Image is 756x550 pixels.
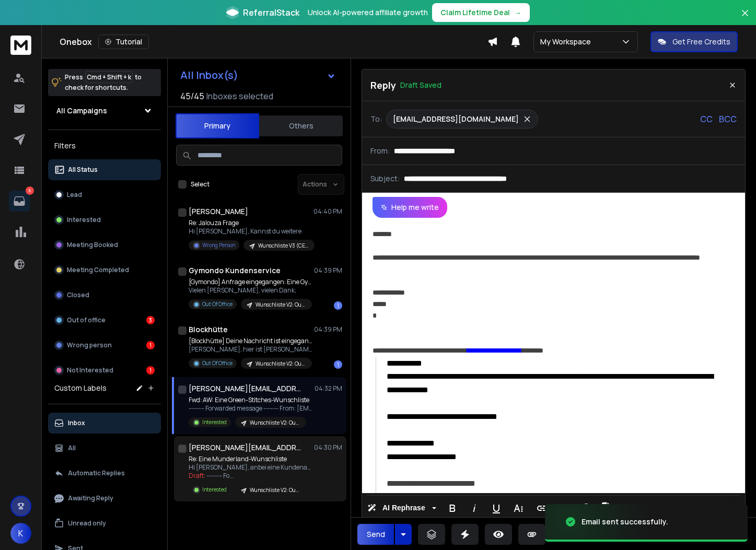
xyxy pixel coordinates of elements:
button: AI Rephrase [365,498,438,519]
p: Re: Eine Munderland-Wunschliste [189,455,314,463]
button: All Campaigns [48,100,161,121]
p: Vielen [PERSON_NAME], vielen Dank, [189,286,314,295]
span: Cmd + Shift + k [85,71,133,83]
span: ---------- Fo ... [206,471,234,480]
p: Get Free Credits [672,37,730,47]
p: 5 [26,186,34,195]
p: 04:32 PM [315,384,342,393]
button: Automatic Replies [48,463,161,484]
button: Meeting Completed [48,260,161,280]
div: 1 [334,301,342,310]
button: Close banner [738,6,752,31]
p: To: [370,114,382,124]
h1: [PERSON_NAME][EMAIL_ADDRESS][DOMAIN_NAME] [189,383,304,394]
span: ReferralStack [243,6,299,19]
button: Out of office3 [48,310,161,331]
button: Bold (⌘B) [443,498,462,519]
p: Meeting Completed [67,266,129,274]
button: More Text [508,498,528,519]
h3: Custom Labels [54,383,107,393]
p: Fwd: AW: Eine Green-Stitches-Wunschliste [189,396,314,404]
h1: [PERSON_NAME] [189,206,248,217]
p: Hi [PERSON_NAME], anbei eine Kundenanfrage bzgl. [189,463,314,472]
p: 04:30 PM [314,443,342,452]
button: Unread only [48,513,161,534]
p: Wrong person [67,341,112,349]
button: Wrong person1 [48,335,161,356]
p: ---------- Forwarded message --------- From: [EMAIL_ADDRESS][DOMAIN_NAME] [189,404,314,413]
p: [PERSON_NAME], hier ist [PERSON_NAME]. [189,345,314,354]
button: Help me write [373,197,447,218]
h1: Blockhütte [189,324,228,335]
button: Closed [48,285,161,306]
button: Get Free Credits [650,31,738,52]
p: Hi [PERSON_NAME], Kannst du weitere [189,227,314,236]
p: Interested [202,418,227,426]
p: BCC [719,113,737,125]
button: Others [259,114,343,137]
button: K [10,523,31,544]
button: Lead [48,184,161,205]
button: Interested [48,209,161,230]
div: 3 [146,316,155,324]
button: All Status [48,159,161,180]
button: Claim Lifetime Deal→ [432,3,530,22]
button: Underline (⌘U) [486,498,506,519]
p: Lead [67,191,82,199]
span: Draft: [189,471,205,480]
p: Draft Saved [400,80,441,90]
p: Re: Jalouza Frage [189,219,314,227]
p: 04:39 PM [314,266,342,275]
p: [Gymondo] Anfrage eingegangen: Eine Gymondo-Wunschliste [189,278,314,286]
span: 45 / 45 [180,90,204,102]
p: Wunschliste V2: Outreach [250,419,300,427]
p: Out Of Office [202,300,232,308]
p: Wunschliste V2: Outreach [255,301,306,309]
h1: [PERSON_NAME][EMAIL_ADDRESS][DOMAIN_NAME] [189,442,304,453]
div: 1 [334,360,342,369]
button: All Inbox(s) [172,65,344,86]
p: Meeting Booked [67,241,118,249]
button: Italic (⌘I) [464,498,484,519]
p: Inbox [68,419,85,427]
span: → [514,7,521,18]
button: Primary [176,113,259,138]
p: Wrong Person [202,241,235,249]
a: 5 [9,191,30,212]
button: Inbox [48,413,161,434]
p: Interested [67,216,101,224]
span: AI Rephrase [380,504,427,512]
p: Reply [370,78,396,92]
p: Interested [202,486,227,494]
p: Closed [67,291,89,299]
p: Unlock AI-powered affiliate growth [308,7,428,18]
p: [EMAIL_ADDRESS][DOMAIN_NAME] [393,114,519,124]
button: All [48,438,161,459]
p: 04:40 PM [313,207,342,216]
p: My Workspace [540,37,595,47]
button: Not Interested1 [48,360,161,381]
div: 1 [146,366,155,375]
p: Subject: [370,173,400,184]
p: Wunschliste V2: Outreach [255,360,306,368]
p: Wunschliste V2: Outreach [250,486,300,494]
h1: All Campaigns [56,106,107,116]
p: Awaiting Reply [68,494,113,502]
p: From: [370,146,390,156]
h3: Inboxes selected [206,90,273,102]
button: Awaiting Reply [48,488,161,509]
p: [Blockhütte] Deine Nachricht ist eingegangen [189,337,314,345]
h3: Filters [48,138,161,153]
p: CC [700,113,713,125]
p: Out Of Office [202,359,232,367]
button: Insert Link (⌘K) [532,498,552,519]
div: Email sent successfully. [581,517,668,527]
div: Onebox [60,34,487,49]
p: All [68,444,76,452]
p: Automatic Replies [68,469,125,477]
p: Press to check for shortcuts. [65,72,142,93]
button: Meeting Booked [48,235,161,255]
h1: All Inbox(s) [180,70,238,80]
